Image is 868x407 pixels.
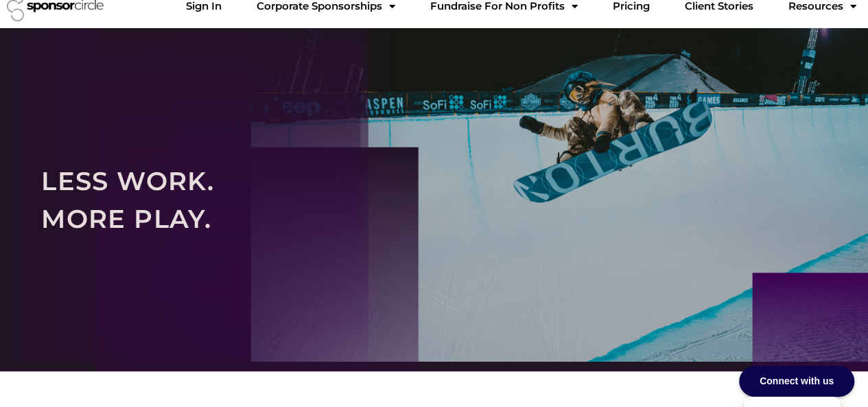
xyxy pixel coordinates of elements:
[41,162,827,238] h2: LESS WORK. MORE PLAY.
[739,366,854,397] div: Connect with us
